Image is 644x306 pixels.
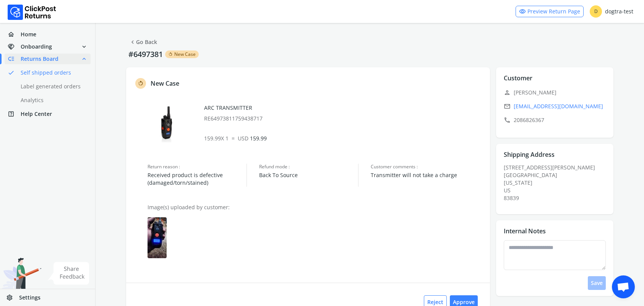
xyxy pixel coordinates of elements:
span: Received product is defective (damaged/torn/stained) [148,171,247,187]
img: share feedback [48,262,89,285]
span: New Case [174,51,196,57]
span: Onboarding [21,43,52,50]
span: rotate_left [138,79,144,88]
span: Settings [19,294,41,301]
span: 159.99 [238,135,267,142]
button: Save [588,276,606,290]
a: homeHome [5,29,91,40]
span: Refund mode : [259,164,358,170]
p: Image(s) uploaded by customer: [148,203,482,211]
p: Shipping Address [504,150,555,159]
a: Analytics [5,95,100,106]
span: email [504,101,511,112]
span: Return reason : [148,164,247,170]
p: New Case [151,79,179,88]
img: row_image [148,104,186,142]
span: handshake [8,41,21,52]
div: Open chat [612,275,635,298]
span: Customer comments : [371,164,482,170]
a: Label generated orders [5,81,100,92]
span: chevron_left [129,37,136,47]
span: visibility [519,6,526,17]
span: Home [21,31,36,38]
div: US [504,187,610,194]
span: = [232,135,235,142]
span: done [8,67,15,78]
div: [GEOGRAPHIC_DATA] [504,171,610,179]
span: Help Center [21,110,52,118]
span: call [504,115,511,125]
span: expand_more [81,41,88,52]
a: doneSelf shipped orders [5,67,100,78]
span: Back To Source [259,171,358,179]
button: chevron_leftGo Back [126,35,160,49]
span: expand_less [81,54,88,64]
p: 159.99 X 1 [204,135,482,142]
a: help_centerHelp Center [5,109,91,119]
p: 2086826367 [504,115,610,125]
p: Internal Notes [504,226,546,236]
span: rotate_left [168,51,173,57]
div: [STREET_ADDRESS][PERSON_NAME] [504,164,610,202]
span: person [504,87,511,98]
a: Go Back [129,37,157,47]
span: USD [238,135,248,142]
p: #6497381 [126,49,165,60]
p: [PERSON_NAME] [504,87,610,98]
img: row_item_image [148,217,167,258]
span: Transmitter will not take a charge [371,171,482,179]
a: visibilityPreview Return Page [516,6,584,17]
span: home [8,29,21,40]
div: dogtra-test [590,5,633,18]
span: help_center [8,109,21,119]
div: [US_STATE] [504,179,610,187]
span: D [590,5,602,18]
div: 83839 [504,194,610,202]
a: email[EMAIL_ADDRESS][DOMAIN_NAME] [504,101,610,112]
span: Returns Board [21,55,58,63]
p: Customer [504,73,532,83]
img: Logo [8,5,56,20]
p: RE64973811759438717 [204,115,482,122]
span: settings [6,292,19,303]
span: low_priority [8,54,21,64]
div: ARC TRANSMITTER [204,104,482,122]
